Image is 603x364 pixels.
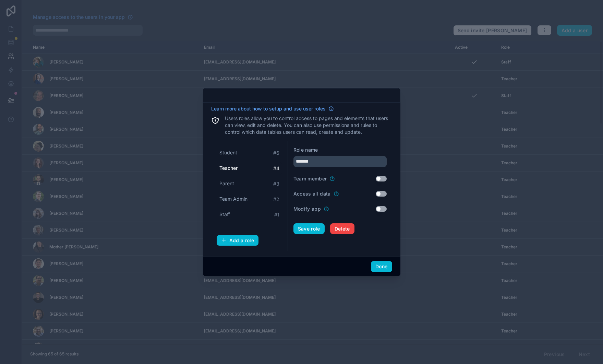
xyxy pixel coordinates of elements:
button: Delete [330,223,354,234]
span: # 4 [273,165,279,172]
span: # 2 [273,196,279,203]
span: Student [219,149,237,156]
label: Access all data [293,190,331,197]
span: Learn more about how to setup and use user roles [211,105,326,112]
span: Team Admin [219,196,248,202]
span: # 1 [274,211,279,218]
span: Parent [219,180,234,187]
p: Users roles allow you to control access to pages and elements that users can view, edit and delet... [225,115,392,136]
label: Team member [293,175,327,182]
button: Done [371,261,392,272]
button: Save role [293,223,325,234]
span: Teacher [219,165,238,172]
span: # 3 [273,180,279,187]
a: Learn more about how to setup and use user roles [211,105,334,112]
span: Staff [219,211,230,218]
div: Add a role [221,237,254,244]
button: Add a role [217,235,259,246]
span: # 6 [273,150,279,156]
label: Modify app [293,206,321,212]
label: Role name [293,146,318,153]
span: Delete [335,226,350,232]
